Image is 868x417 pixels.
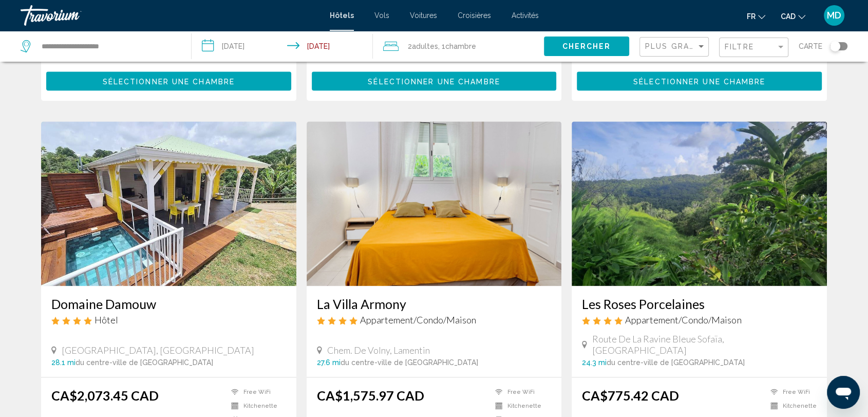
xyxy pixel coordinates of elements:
span: du centre-ville de [GEOGRAPHIC_DATA] [341,358,478,367]
button: Change currency [781,9,805,24]
a: Voitures [410,11,437,20]
a: Croisières [458,11,491,20]
button: Toggle map [822,42,847,51]
button: Travelers: 2 adults, 0 children [373,31,544,62]
img: Hotel image [572,121,827,286]
span: Adultes [412,42,438,50]
a: Domaine Damouw [51,296,286,312]
span: du centre-ville de [GEOGRAPHIC_DATA] [76,358,213,367]
ins: CA$1,575.97 CAD [317,388,424,403]
li: Kitchenette [765,402,817,410]
li: Kitchenette [490,402,551,410]
button: Check-in date: Dec 4, 2025 Check-out date: Dec 11, 2025 [192,31,373,62]
li: Free WiFi [490,388,551,396]
span: fr [747,12,756,21]
span: Carte [799,39,822,53]
div: 4 star Apartment [582,314,817,325]
button: Sélectionner une chambre [577,71,822,90]
a: Les Roses Porcelaines [582,296,817,312]
a: Sélectionner une chambre [46,74,291,85]
button: Filter [719,37,788,58]
span: Chambre [445,42,476,50]
span: du centre-ville de [GEOGRAPHIC_DATA] [607,358,744,367]
span: 2 [408,39,438,53]
ins: CA$775.42 CAD [582,388,679,403]
span: CAD [781,12,796,21]
span: , 1 [438,39,476,53]
span: MD [827,10,841,21]
a: La Villa Armony [317,296,552,312]
ins: CA$2,073.45 CAD [51,388,159,403]
iframe: Bouton de lancement de la fenêtre de messagerie [827,376,860,409]
button: Chercher [544,37,629,56]
span: Filtre [725,43,754,51]
span: Hôtel [95,314,118,325]
button: Change language [747,9,765,24]
a: Travorium [21,5,319,26]
span: Sélectionner une chambre [633,77,765,85]
span: Appartement/Condo/Maison [360,314,476,325]
button: Sélectionner une chambre [46,71,291,90]
span: Sélectionner une chambre [368,77,500,85]
button: User Menu [821,5,847,26]
button: Sélectionner une chambre [312,71,557,90]
mat-select: Sort by [645,43,706,51]
span: 28.1 mi [51,358,76,367]
a: Vols [374,11,389,20]
span: 27.6 mi [317,358,341,367]
li: Free WiFi [765,388,817,396]
a: Sélectionner une chambre [577,74,822,85]
span: Appartement/Condo/Maison [625,314,741,325]
li: Free WiFi [226,388,286,396]
img: Hotel image [307,121,562,286]
span: Plus grandes économies [645,42,767,50]
span: Chem. De Volny, Lamentin [327,345,430,356]
a: Activités [512,11,539,20]
span: [GEOGRAPHIC_DATA], [GEOGRAPHIC_DATA] [62,345,254,356]
span: Sélectionner une chambre [103,77,235,85]
a: Hôtels [330,11,354,20]
span: Chercher [562,43,611,51]
span: Route De La Ravine Bleue Sofaïa, [GEOGRAPHIC_DATA] [592,333,817,356]
div: 4 star Hotel [51,314,286,325]
li: Kitchenette [226,402,286,410]
img: Hotel image [41,121,296,286]
div: 4 star Apartment [317,314,552,325]
span: 24.3 mi [582,358,607,367]
a: Sélectionner une chambre [312,74,557,85]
